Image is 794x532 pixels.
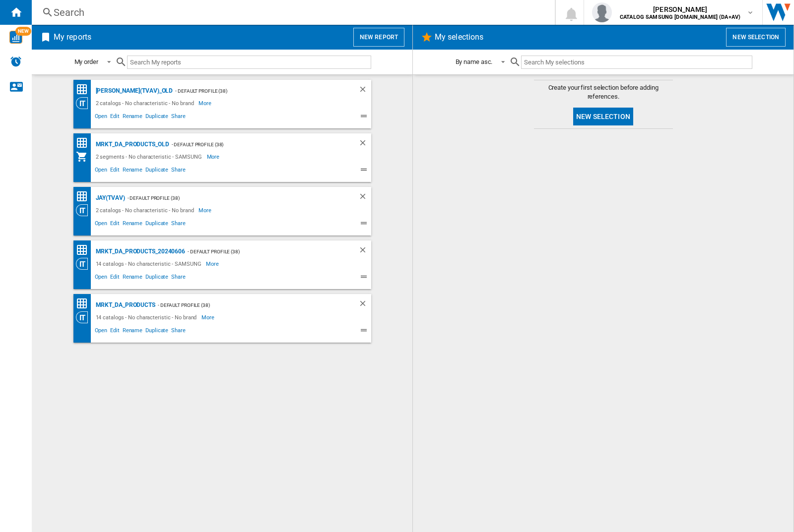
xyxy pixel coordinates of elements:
[185,245,338,258] div: - Default profile (38)
[93,326,109,338] span: Open
[353,28,404,47] button: New report
[74,58,98,65] div: My order
[76,244,93,256] div: Price Matrix
[620,14,740,20] b: CATALOG SAMSUNG [DOMAIN_NAME] (DA+AV)
[592,2,612,22] img: profile.jpg
[52,28,93,47] h2: My reports
[170,326,187,338] span: Share
[198,204,213,216] span: More
[433,28,485,47] h2: My selections
[15,27,31,36] span: NEW
[170,272,187,284] span: Share
[170,219,187,231] span: Share
[109,272,121,284] span: Edit
[534,83,673,101] span: Create your first selection before adding references.
[109,326,121,338] span: Edit
[207,151,221,163] span: More
[76,190,93,203] div: Price Matrix
[93,272,109,284] span: Open
[620,4,740,14] span: [PERSON_NAME]
[93,97,199,109] div: 2 catalogs - No characteristic - No brand
[93,299,155,311] div: MRKT_DA_PRODUCTS
[93,192,125,204] div: JAY(TVAV)
[93,219,109,231] span: Open
[144,112,170,123] span: Duplicate
[170,165,187,177] span: Share
[93,258,206,270] div: 14 catalogs - No characteristic - SAMSUNG
[10,56,22,67] img: alerts-logo.svg
[121,272,144,284] span: Rename
[121,219,144,231] span: Rename
[127,56,371,69] input: Search My reports
[144,219,170,231] span: Duplicate
[201,311,216,323] span: More
[456,58,493,65] div: By name asc.
[76,297,93,310] div: Price Matrix
[726,28,786,47] button: New selection
[573,108,633,125] button: New selection
[76,258,93,270] div: Category View
[9,31,22,44] img: wise-card.svg
[358,138,371,151] div: Delete
[358,245,371,258] div: Delete
[121,112,144,123] span: Rename
[358,299,371,311] div: Delete
[109,219,121,231] span: Edit
[93,204,199,216] div: 2 catalogs - No characteristic - No brand
[206,258,220,270] span: More
[121,165,144,177] span: Rename
[121,326,144,338] span: Rename
[93,245,186,258] div: MRKT_DA_PRODUCTS_20240606
[93,112,109,123] span: Open
[93,311,202,323] div: 14 catalogs - No characteristic - No brand
[198,97,213,109] span: More
[109,165,121,177] span: Edit
[169,138,338,151] div: - Default profile (38)
[170,112,187,123] span: Share
[93,138,169,151] div: MRKT_DA_PRODUCTS_OLD
[54,5,529,19] div: Search
[144,326,170,338] span: Duplicate
[76,137,93,149] div: Price Matrix
[93,165,109,177] span: Open
[358,85,371,97] div: Delete
[173,85,338,97] div: - Default profile (38)
[76,151,93,163] div: My Assortment
[76,97,93,109] div: Category View
[155,299,338,311] div: - Default profile (38)
[76,204,93,216] div: Category View
[521,56,752,69] input: Search My selections
[125,192,338,204] div: - Default profile (38)
[109,112,121,123] span: Edit
[93,85,173,97] div: [PERSON_NAME](TVAV)_old
[93,151,207,163] div: 2 segments - No characteristic - SAMSUNG
[76,311,93,323] div: Category View
[358,192,371,204] div: Delete
[76,83,93,96] div: Price Matrix
[144,272,170,284] span: Duplicate
[144,165,170,177] span: Duplicate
